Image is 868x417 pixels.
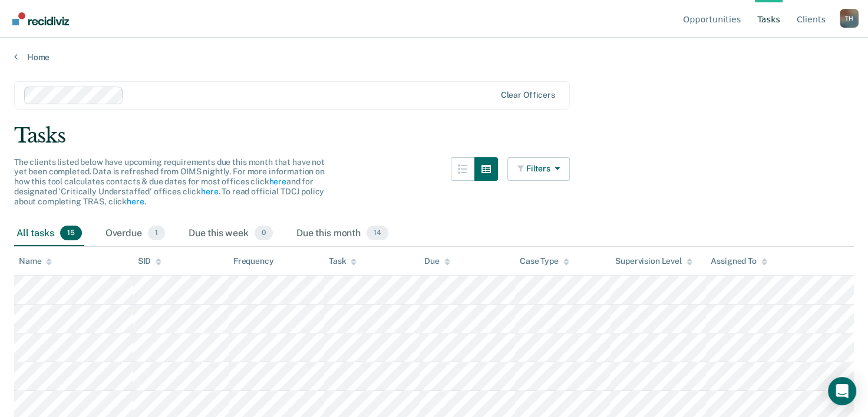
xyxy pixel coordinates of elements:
[294,221,391,247] div: Due this month14
[507,157,570,181] button: Filters
[424,256,450,266] div: Due
[255,226,273,241] span: 0
[186,221,275,247] div: Due this week0
[14,52,854,62] a: Home
[14,221,84,247] div: All tasks15
[269,177,286,186] a: here
[615,256,692,266] div: Supervision Level
[367,226,388,241] span: 14
[840,9,859,28] button: Profile dropdown button
[233,256,274,266] div: Frequency
[711,256,767,266] div: Assigned To
[501,90,555,100] div: Clear officers
[14,157,325,206] span: The clients listed below have upcoming requirements due this month that have not yet been complet...
[60,226,82,241] span: 15
[138,256,162,266] div: SID
[148,226,165,241] span: 1
[127,197,144,206] a: here
[14,124,854,148] div: Tasks
[103,221,167,247] div: Overdue1
[12,12,69,25] img: Recidiviz
[19,256,52,266] div: Name
[201,187,218,196] a: here
[828,377,856,405] div: Open Intercom Messenger
[520,256,569,266] div: Case Type
[329,256,357,266] div: Task
[840,9,859,28] div: T H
